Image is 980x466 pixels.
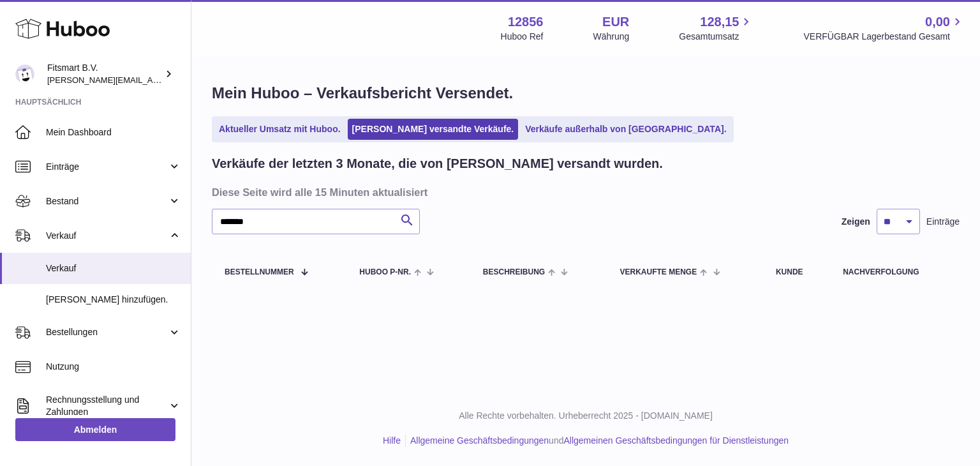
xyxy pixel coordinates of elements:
[925,13,950,31] span: 0,00
[620,268,697,276] span: Verkaufte Menge
[202,410,970,422] p: Alle Rechte vorbehalten. Urheberrecht 2025 - [DOMAIN_NAME]
[843,268,947,276] div: Nachverfolgung
[776,268,817,276] div: Kunde
[47,62,162,86] div: Fitsmart B.V.
[46,262,181,274] span: Verkauf
[47,75,256,85] span: [PERSON_NAME][EMAIL_ADDRESS][DOMAIN_NAME]
[46,394,168,418] span: Rechnungsstellung und Zahlungen
[842,216,870,228] label: Zeigen
[46,195,168,207] span: Bestand
[483,268,545,276] span: Beschreibung
[225,268,294,276] span: Bestellnummer
[46,294,181,306] span: [PERSON_NAME] hinzufügen.
[348,119,519,140] a: [PERSON_NAME] versandte Verkäufe.
[46,361,181,373] span: Nutzung
[602,13,629,31] strong: EUR
[563,435,789,446] a: Allgemeinen Geschäftsbedingungen für Dienstleistungen
[926,216,960,228] span: Einträge
[700,13,739,31] span: 128,15
[679,31,754,43] span: Gesamtumsatz
[214,119,345,140] a: Aktueller Umsatz mit Huboo.
[15,418,175,441] a: Abmelden
[46,326,168,338] span: Bestellungen
[501,31,544,43] div: Huboo Ref
[359,268,411,276] span: Huboo P-Nr.
[212,155,663,172] h2: Verkäufe der letzten 3 Monate, die von [PERSON_NAME] versandt wurden.
[212,83,960,103] h1: Mein Huboo – Verkaufsbericht Versendet.
[46,161,168,173] span: Einträge
[406,435,789,447] li: und
[521,119,731,140] a: Verkäufe außerhalb von [GEOGRAPHIC_DATA].
[410,435,549,446] a: Allgemeine Geschäftsbedingungen
[46,126,181,139] span: Mein Dashboard
[212,185,956,199] h3: Diese Seite wird alle 15 Minuten aktualisiert
[803,13,965,43] a: 0,00 VERFÜGBAR Lagerbestand Gesamt
[679,13,754,43] a: 128,15 Gesamtumsatz
[15,64,34,84] img: jonathan@leaderoo.com
[46,230,168,242] span: Verkauf
[383,435,401,446] a: Hilfe
[508,13,544,31] strong: 12856
[803,31,965,43] span: VERFÜGBAR Lagerbestand Gesamt
[593,31,630,43] div: Währung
